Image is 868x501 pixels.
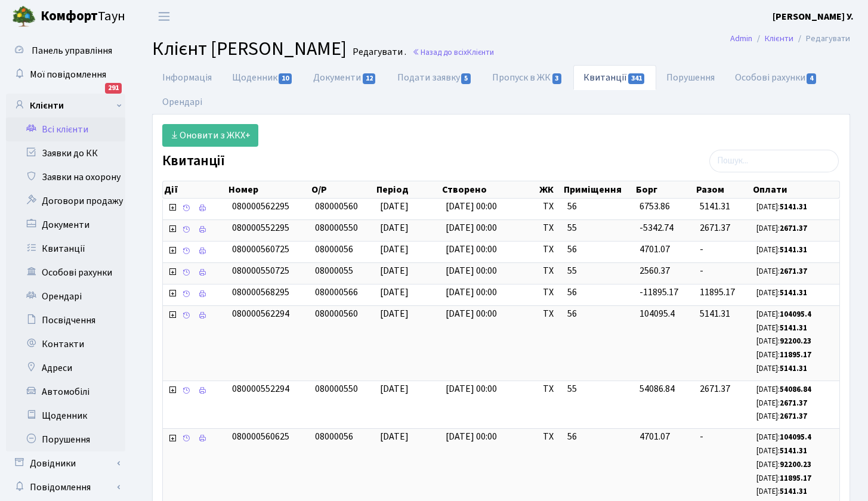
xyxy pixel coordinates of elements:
[6,189,125,213] a: Договори продажу
[149,7,179,26] button: Переключити навігацію
[567,200,631,214] span: 56
[6,165,125,189] a: Заявки на охорону
[730,32,752,45] a: Admin
[6,213,125,237] a: Документи
[756,266,807,277] small: [DATE]:
[656,65,725,90] a: Порушення
[6,63,125,86] a: Мої повідомлення291
[6,308,125,332] a: Посвідчення
[756,459,811,470] small: [DATE]:
[780,223,807,234] b: 2671.37
[279,73,292,84] span: 10
[482,65,573,90] a: Пропуск в ЖК
[446,430,497,443] span: [DATE] 00:00
[640,200,670,213] span: 6753.86
[6,141,125,165] a: Заявки до КК
[567,307,631,321] span: 56
[773,10,854,24] a: [PERSON_NAME] У.
[315,382,358,395] span: 080000550
[315,243,353,256] span: 08000056
[756,473,811,484] small: [DATE]:
[780,350,811,360] b: 11895.17
[700,221,730,234] span: 2671.37
[163,181,227,198] th: Дії
[543,200,558,214] span: ТХ
[567,430,631,444] span: 56
[573,65,656,90] a: Квитанції
[232,200,289,213] span: 080000562295
[567,382,631,396] span: 55
[780,363,807,374] b: 5141.31
[628,73,645,84] span: 341
[315,430,353,443] span: 08000056
[807,73,816,84] span: 4
[700,286,735,299] span: 11895.17
[446,286,497,299] span: [DATE] 00:00
[780,309,811,320] b: 104095.4
[6,261,125,284] a: Особові рахунки
[441,181,538,198] th: Створено
[780,336,811,347] b: 92200.23
[363,73,376,84] span: 12
[695,181,752,198] th: Разом
[315,264,353,277] span: 08000055
[543,430,558,444] span: ТХ
[315,200,358,213] span: 080000560
[640,430,670,443] span: 4701.07
[6,94,125,117] a: Клієнти
[700,382,730,395] span: 2671.37
[700,307,730,320] span: 5141.31
[375,181,440,198] th: Період
[780,473,811,484] b: 11895.17
[412,47,494,58] a: Назад до всіхКлієнти
[756,363,807,374] small: [DATE]:
[543,221,558,235] span: ТХ
[6,356,125,380] a: Адреси
[380,382,409,395] span: [DATE]
[446,200,497,213] span: [DATE] 00:00
[315,307,358,320] span: 080000560
[543,382,558,396] span: ТХ
[6,284,125,308] a: Орендарі
[6,237,125,261] a: Квитанції
[222,65,303,90] a: Щоденник
[567,221,631,235] span: 55
[380,286,409,299] span: [DATE]
[780,287,807,298] b: 5141.31
[709,150,839,172] input: Пошук...
[232,382,289,395] span: 080000552294
[756,384,811,395] small: [DATE]:
[756,486,807,497] small: [DATE]:
[152,89,212,115] a: Орендарі
[640,382,675,395] span: 54086.84
[567,286,631,299] span: 56
[780,202,807,212] b: 5141.31
[780,486,807,497] b: 5141.31
[446,221,497,234] span: [DATE] 00:00
[756,446,807,456] small: [DATE]:
[780,266,807,277] b: 2671.37
[380,264,409,277] span: [DATE]
[350,47,406,58] small: Редагувати .
[6,404,125,428] a: Щоденник
[232,307,289,320] span: 080000562294
[12,5,36,29] img: logo.png
[780,459,811,470] b: 92200.23
[543,264,558,278] span: ТХ
[315,221,358,234] span: 080000550
[105,83,122,94] div: 291
[756,287,807,298] small: [DATE]:
[780,398,807,409] b: 2671.37
[467,47,494,58] span: Клієнти
[227,181,310,198] th: Номер
[6,332,125,356] a: Контакти
[380,243,409,256] span: [DATE]
[700,243,703,256] span: -
[700,430,703,443] span: -
[756,432,811,443] small: [DATE]:
[780,432,811,443] b: 104095.4
[446,264,497,277] span: [DATE] 00:00
[162,124,258,147] a: Оновити з ЖКХ+
[780,411,807,422] b: 2671.37
[543,286,558,299] span: ТХ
